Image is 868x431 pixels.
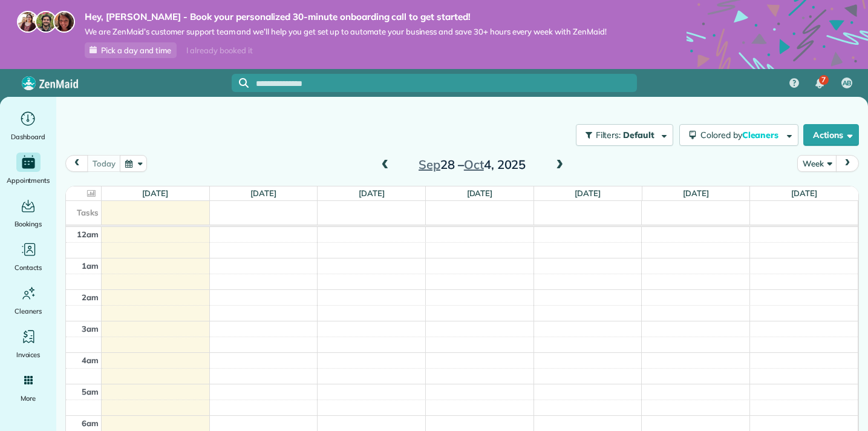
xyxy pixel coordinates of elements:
a: [DATE] [575,188,601,198]
a: Invoices [5,327,51,361]
span: Filters: [596,130,621,140]
span: More [21,392,36,404]
span: Bookings [15,218,42,230]
a: [DATE] [142,188,168,198]
span: Cleaners [742,130,781,140]
svg: Focus search [239,78,249,88]
a: Filters: Default [570,124,673,146]
span: Dashboard [11,131,45,143]
span: Contacts [15,262,42,274]
span: Invoices [16,349,41,361]
a: Appointments [5,153,51,186]
span: We are ZenMaid’s customer support team and we’ll help you get set up to automate your business an... [85,27,607,37]
span: Appointments [7,174,50,186]
span: AB [843,79,852,88]
span: Colored by [700,130,783,140]
button: Actions [803,124,859,146]
div: 7 unread notifications [807,70,832,97]
a: Dashboard [5,109,51,143]
span: 4am [82,355,99,365]
span: Oct [464,157,484,172]
span: 5am [82,387,99,396]
img: michelle-19f622bdf1676172e81f8f8fba1fb50e276960ebfe0243fe18214015130c80e4.jpg [53,11,75,33]
img: jorge-587dff0eeaa6aab1f244e6dc62b8924c3b6ad411094392a53c71c6c4a576187d.jpg [35,11,57,33]
span: 7 [821,75,826,85]
span: Pick a day and time [101,45,171,55]
button: Week [797,155,837,171]
button: next [836,155,859,171]
span: Cleaners [15,305,42,317]
a: [DATE] [683,188,709,198]
a: [DATE] [250,188,276,198]
nav: Main [780,69,868,97]
span: 6am [82,418,99,428]
a: [DATE] [467,188,493,198]
strong: Hey, [PERSON_NAME] - Book your personalized 30-minute onboarding call to get started! [85,11,607,23]
button: Focus search [232,78,249,88]
span: 1am [82,261,99,271]
a: [DATE] [359,188,385,198]
span: 2am [82,292,99,302]
button: Colored byCleaners [679,124,798,146]
button: Filters: Default [576,124,673,146]
span: 3am [82,324,99,334]
a: Contacts [5,240,51,274]
a: Pick a day and time [85,42,177,58]
button: prev [65,155,88,171]
span: Default [623,130,655,140]
a: [DATE] [791,188,817,198]
span: Tasks [77,208,99,217]
a: Bookings [5,196,51,230]
h2: 28 – 4, 2025 [397,158,548,171]
span: Sep [419,157,440,172]
span: 12am [77,229,99,239]
div: I already booked it [179,43,259,58]
img: maria-72a9807cf96188c08ef61303f053569d2e2a8a1cde33d635c8a3ac13582a053d.jpg [17,11,39,33]
a: Cleaners [5,283,51,317]
button: today [87,155,120,171]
